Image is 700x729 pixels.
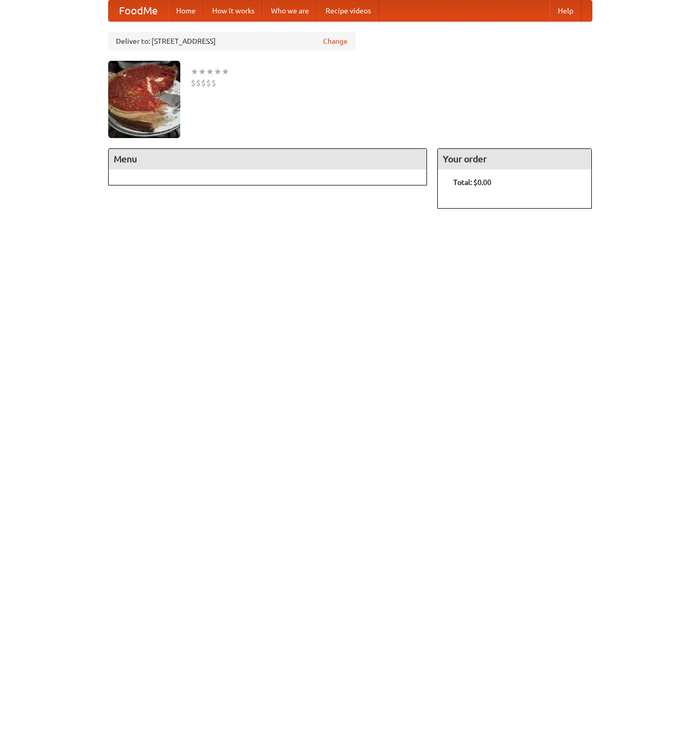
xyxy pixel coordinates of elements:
img: angular.jpg [108,61,180,138]
li: ★ [191,66,198,77]
a: Home [168,1,204,21]
li: $ [211,77,216,89]
li: $ [206,77,211,89]
a: FoodMe [109,1,168,21]
li: ★ [206,66,214,77]
h4: Menu [109,149,427,169]
div: Deliver to: [STREET_ADDRESS] [108,32,355,50]
a: How it works [204,1,263,21]
h4: Your order [438,149,591,169]
li: ★ [221,66,229,77]
li: $ [201,77,206,89]
b: Total: $0.00 [453,178,491,187]
li: $ [191,77,196,89]
a: Who we are [263,1,317,21]
li: ★ [198,66,206,77]
a: Recipe videos [317,1,379,21]
a: Help [550,1,582,21]
li: ★ [214,66,221,77]
a: Change [323,36,348,46]
li: $ [196,77,201,89]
